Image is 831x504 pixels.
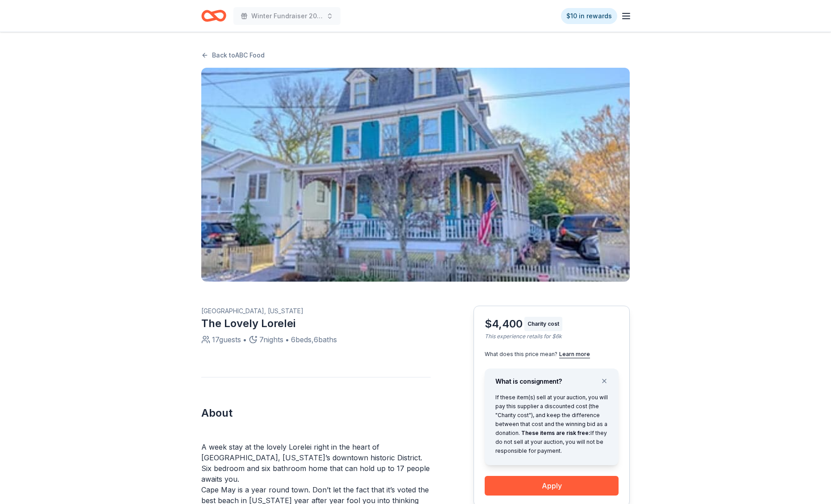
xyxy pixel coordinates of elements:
[524,317,562,331] div: Charity cost
[201,5,226,26] a: Home
[201,406,431,420] h2: About
[485,476,619,496] button: Apply
[212,334,241,345] div: 17 guests
[291,334,337,345] div: 6 beds, 6 baths
[201,316,431,331] div: The Lovely Lorelei
[285,334,289,345] div: •
[559,351,590,358] button: Learn more
[201,442,431,484] p: A week stay at the lovely Lorelei right in the heart of [GEOGRAPHIC_DATA], [US_STATE]’s downtown ...
[233,7,341,25] button: Winter Fundraiser 2025
[201,50,265,61] a: Back toABC Food
[485,351,619,358] div: What does this price mean?
[521,430,590,436] span: These items are risk free:
[485,317,523,331] div: $4,400
[201,68,630,282] img: Listing photo
[259,334,283,345] div: 7 nights
[243,334,247,345] div: •
[485,333,619,340] div: This experience retails for $6k
[495,377,562,385] span: What is consignment?
[561,8,617,24] a: $10 in rewards
[495,394,608,454] span: If these item(s) sell at your auction, you will pay this supplier a discounted cost (the "Charity...
[251,11,323,21] span: Winter Fundraiser 2025
[201,306,431,316] div: [GEOGRAPHIC_DATA], [US_STATE]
